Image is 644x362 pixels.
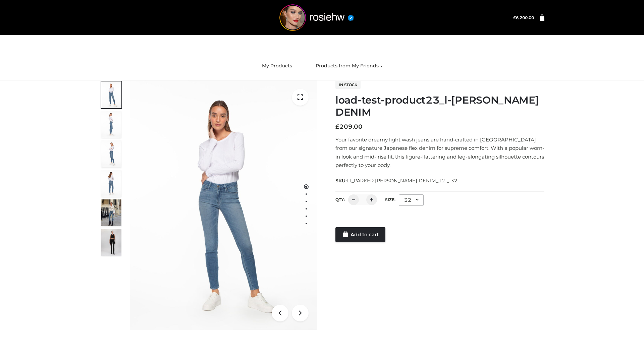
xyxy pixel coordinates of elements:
span: In stock [335,81,361,89]
a: Add to cart [335,227,385,242]
span: £ [513,15,516,20]
p: Your favorite dreamy light wash jeans are hand-crafted in [GEOGRAPHIC_DATA] from our signature Ja... [335,135,544,170]
img: Bowery-Skinny_Cove-1.jpg [101,199,121,226]
span: SKU: [335,177,458,185]
img: 49df5f96394c49d8b5cbdcda3511328a.HD-1080p-2.5Mbps-49301101_thumbnail.jpg [101,229,121,256]
a: £6,200.00 [513,15,534,20]
span: LT_PARKER [PERSON_NAME] DENIM_12-_-32 [346,178,458,184]
h1: load-test-product23_l-[PERSON_NAME] DENIM [335,94,544,118]
label: QTY: [335,197,345,202]
bdi: 209.00 [335,123,363,130]
span: £ [335,123,339,130]
a: My Products [257,59,297,73]
img: 2001KLX-Ava-skinny-cove-1-scaled_9b141654-9513-48e5-b76c-3dc7db129200.jpg [101,81,121,108]
img: rosiehw [266,4,367,31]
label: Size: [385,197,395,202]
img: 2001KLX-Ava-skinny-cove-2-scaled_32c0e67e-5e94-449c-a916-4c02a8c03427.jpg [101,170,121,197]
bdi: 6,200.00 [513,15,534,20]
img: 2001KLX-Ava-skinny-cove-3-scaled_eb6bf915-b6b9-448f-8c6c-8cabb27fd4b2.jpg [101,140,121,167]
img: 2001KLX-Ava-skinny-cove-4-scaled_4636a833-082b-4702-abec-fd5bf279c4fc.jpg [101,111,121,138]
img: 2001KLX-Ava-skinny-cove-1-scaled_9b141654-9513-48e5-b76c-3dc7db129200 [130,80,317,330]
a: Products from My Friends [311,59,387,73]
div: 32 [399,194,424,206]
